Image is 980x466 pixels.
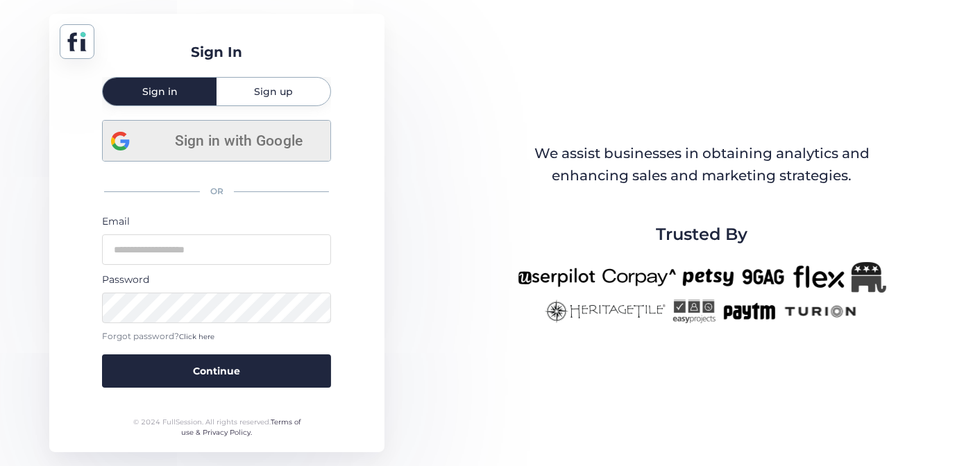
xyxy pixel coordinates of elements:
[102,177,331,207] div: OR
[155,130,322,153] span: Sign in with Google
[179,332,214,341] span: Click here
[793,262,845,293] img: flex-new.png
[102,354,331,388] button: Continue
[518,143,885,187] div: We assist businesses in obtaining analytics and enhancing sales and marketing strategies.
[852,262,886,293] img: Republicanlogo-bw.png
[127,417,307,438] div: © 2024 FullSession. All rights reserved.
[656,221,747,248] span: Trusted By
[518,262,595,293] img: userpilot-new.png
[545,300,666,323] img: heritagetile-new.png
[673,300,716,323] img: easyprojects-new.png
[102,272,331,287] div: Password
[602,262,676,293] img: corpay-new.png
[683,262,734,293] img: petsy-new.png
[254,87,293,96] span: Sign up
[181,417,301,438] a: Terms of use & Privacy Policy.
[193,363,240,379] span: Continue
[783,300,859,323] img: turion-new.png
[723,300,776,323] img: paytm-new.png
[142,87,178,96] span: Sign in
[741,262,786,293] img: 9gag-new.png
[191,42,242,63] div: Sign In
[102,330,331,343] div: Forgot password?
[102,214,331,229] div: Email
